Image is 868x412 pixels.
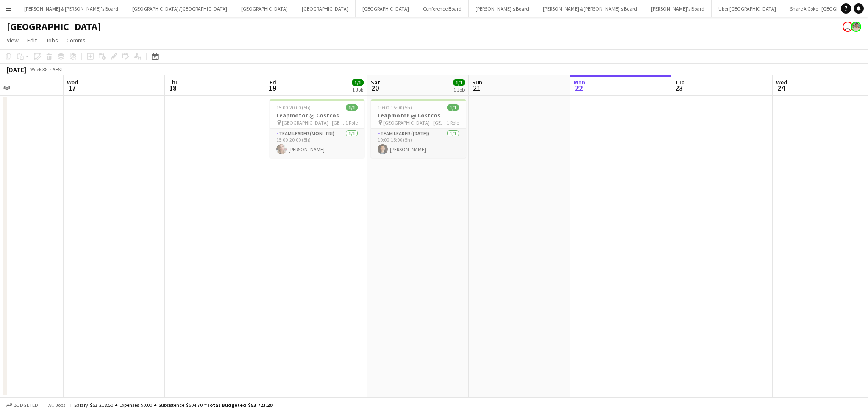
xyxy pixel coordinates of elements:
[356,0,416,17] button: [GEOGRAPHIC_DATA]
[234,0,295,17] button: [GEOGRAPHIC_DATA]
[14,402,38,408] span: Budgeted
[17,0,125,17] button: [PERSON_NAME] & [PERSON_NAME]'s Board
[843,22,853,32] app-user-avatar: Jenny Tu
[712,0,783,17] button: Uber [GEOGRAPHIC_DATA]
[207,402,272,408] span: Total Budgeted $53 723.20
[851,22,861,32] app-user-avatar: Arrence Torres
[74,402,272,408] div: Salary $53 218.50 + Expenses $0.00 + Subsistence $504.70 =
[47,402,67,408] span: All jobs
[469,0,536,17] button: [PERSON_NAME]'s Board
[416,0,469,17] button: Conference Board
[4,401,39,410] button: Budgeted
[295,0,356,17] button: [GEOGRAPHIC_DATA]
[125,0,234,17] button: [GEOGRAPHIC_DATA]/[GEOGRAPHIC_DATA]
[644,0,712,17] button: [PERSON_NAME]'s Board
[536,0,644,17] button: [PERSON_NAME] & [PERSON_NAME]'s Board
